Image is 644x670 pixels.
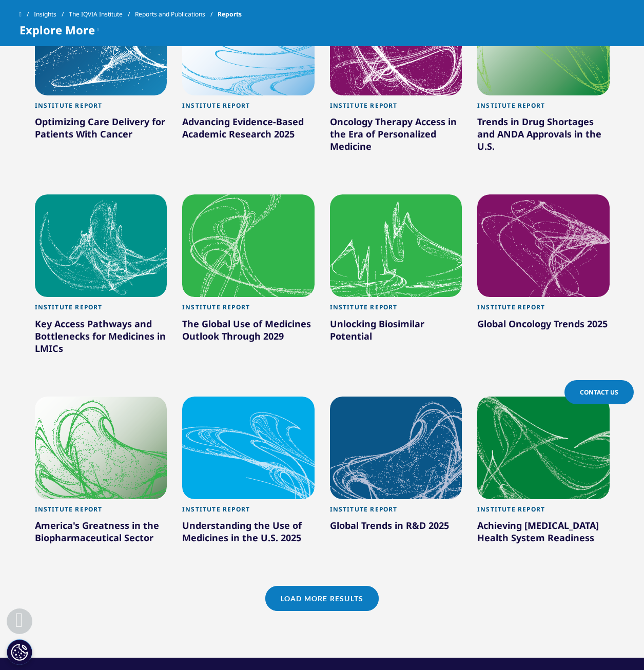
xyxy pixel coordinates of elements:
[34,5,69,24] a: Insights
[182,95,315,167] a: Institute Report Advancing Evidence-Based Academic Research 2025
[477,115,610,156] div: Trends in Drug Shortages and ANDA Approvals in the U.S.
[477,499,610,570] a: Institute Report Achieving [MEDICAL_DATA] Health System Readiness
[477,303,610,317] div: Institute Report
[69,5,135,24] a: The IQVIA Institute
[182,505,315,519] div: Institute Report
[477,95,610,179] a: Institute Report Trends in Drug Shortages and ANDA Approvals in the U.S.
[35,115,167,144] div: Optimizing Care Delivery for Patients With Cancer
[330,519,462,536] div: Global Trends in R&D 2025
[330,318,462,346] div: Unlocking Biosimilar Potential
[330,505,462,519] div: Institute Report
[35,102,167,115] div: Institute Report
[330,499,462,558] a: Institute Report Global Trends in R&D 2025
[35,297,167,381] a: Institute Report Key Access Pathways and Bottlenecks for Medicines in LMICs
[477,519,610,548] div: Achieving [MEDICAL_DATA] Health System Readiness
[135,5,218,24] a: Reports and Publications
[19,24,95,36] span: Explore More
[182,115,315,144] div: Advancing Evidence-Based Academic Research 2025
[35,318,167,359] div: Key Access Pathways and Bottlenecks for Medicines in LMICs
[35,499,167,570] a: Institute Report America's Greatness in the Biopharmaceutical Sector
[580,388,618,397] span: Contact Us
[182,297,315,368] a: Institute Report The Global Use of Medicines Outlook Through 2029
[35,519,167,548] div: America's Greatness in the Biopharmaceutical Sector
[182,519,315,548] div: Understanding the Use of Medicines in the U.S. 2025
[35,95,167,167] a: Institute Report Optimizing Care Delivery for Patients With Cancer
[330,297,462,368] a: Institute Report Unlocking Biosimilar Potential
[182,303,315,317] div: Institute Report
[330,102,462,115] div: Institute Report
[477,318,610,334] div: Global Oncology Trends 2025
[182,499,315,570] a: Institute Report Understanding the Use of Medicines in the U.S. 2025
[182,102,315,115] div: Institute Report
[35,505,167,519] div: Institute Report
[330,303,462,317] div: Institute Report
[218,5,242,24] span: Reports
[265,586,379,611] a: Load More Results
[35,303,167,317] div: Institute Report
[477,102,610,115] div: Institute Report
[330,115,462,156] div: Oncology Therapy Access in the Era of Personalized Medicine
[477,297,610,356] a: Institute Report Global Oncology Trends 2025
[330,95,462,179] a: Institute Report Oncology Therapy Access in the Era of Personalized Medicine
[564,380,634,404] a: Contact Us
[182,318,315,346] div: The Global Use of Medicines Outlook Through 2029
[477,505,610,519] div: Institute Report
[7,639,32,665] button: Cookies Settings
